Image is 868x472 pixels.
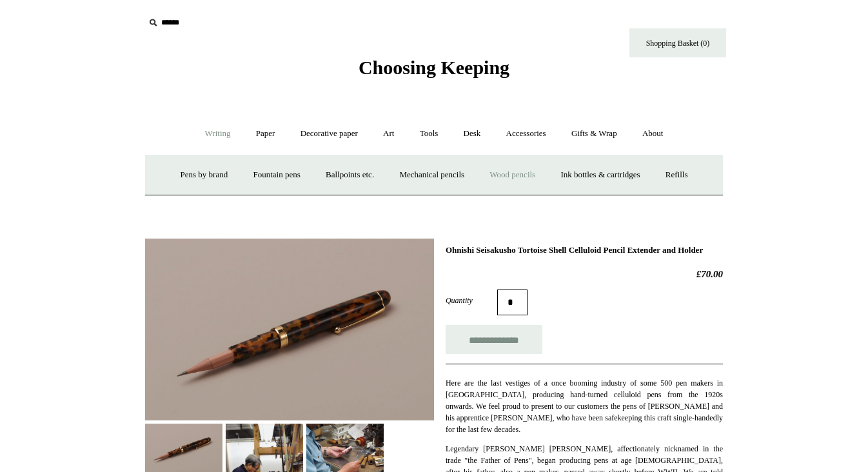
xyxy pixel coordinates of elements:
a: Refills [654,158,700,192]
a: Ballpoints etc. [314,158,386,192]
a: Accessories [495,117,558,151]
img: Ohnishi Seisakusho Tortoise Shell Celluloid Pencil Extender and Holder [145,239,434,420]
h2: £70.00 [446,268,723,280]
a: Desk [452,117,493,151]
a: Decorative paper [289,117,370,151]
img: Ohnishi Seisakusho Tortoise Shell Celluloid Pencil Extender and Holder [145,424,222,472]
a: Mechanical pencils [388,158,476,192]
a: About [631,117,675,151]
a: Tools [408,117,450,151]
a: Gifts & Wrap [560,117,629,151]
a: Writing [193,117,242,151]
span: Choosing Keeping [359,57,509,78]
h1: Ohnishi Seisakusho Tortoise Shell Celluloid Pencil Extender and Holder [446,245,723,255]
a: Wood pencils [478,158,547,192]
p: Here are the last vestiges of a once booming industry of some 500 pen makers in [GEOGRAPHIC_DATA]... [446,377,723,435]
a: Pens by brand [169,158,240,192]
a: Shopping Basket (0) [629,28,726,57]
a: Choosing Keeping [359,67,509,76]
a: Paper [244,117,287,151]
a: Art [371,117,406,151]
a: Fountain pens [241,158,311,192]
a: Ink bottles & cartridges [549,158,651,192]
label: Quantity [446,295,497,306]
